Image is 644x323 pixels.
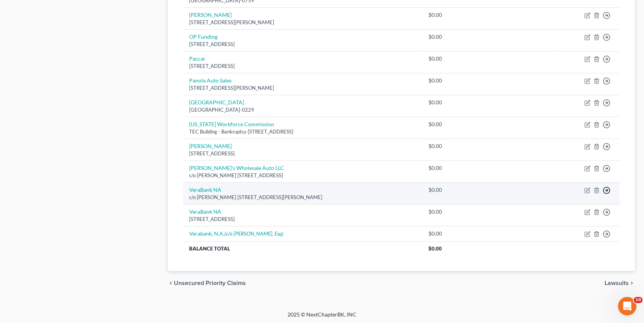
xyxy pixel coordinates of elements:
div: $0.00 [428,11,475,19]
a: VeraBank NA [189,186,221,193]
div: [STREET_ADDRESS][PERSON_NAME] [189,84,416,92]
a: [US_STATE] Workforce Commission [189,121,274,127]
span: $0.00 [428,246,442,252]
div: $0.00 [428,164,475,172]
div: [GEOGRAPHIC_DATA]-0229 [189,106,416,114]
iframe: Intercom live chat [618,297,636,315]
i: chevron_left [168,280,174,286]
div: [STREET_ADDRESS][PERSON_NAME] [189,19,416,26]
a: Verabank, N.A.(c/o [PERSON_NAME], Esq) [189,230,283,237]
a: [GEOGRAPHIC_DATA] [189,99,244,105]
a: [PERSON_NAME] [189,12,232,18]
button: chevron_left Unsecured Priority Claims [168,280,246,286]
a: OP Funding [189,33,217,40]
div: c/o [PERSON_NAME] [STREET_ADDRESS][PERSON_NAME] [189,194,416,201]
span: Lawsuits [605,280,629,286]
div: [STREET_ADDRESS] [189,216,416,223]
div: $0.00 [428,230,475,237]
div: $0.00 [428,77,475,84]
div: TEC Building - Bankruptcy [STREET_ADDRESS] [189,128,416,135]
a: Paccar [189,55,206,62]
div: $0.00 [428,186,475,194]
div: $0.00 [428,99,475,106]
i: (c/o [PERSON_NAME], Esq) [224,230,283,237]
div: [STREET_ADDRESS] [189,150,416,157]
div: $0.00 [428,33,475,41]
a: [PERSON_NAME] [189,143,232,149]
div: [STREET_ADDRESS] [189,41,416,48]
div: $0.00 [428,55,475,63]
div: $0.00 [428,142,475,150]
th: Balance Total [183,241,422,255]
div: c/o [PERSON_NAME] [STREET_ADDRESS] [189,172,416,179]
button: Lawsuits chevron_right [605,280,635,286]
a: [PERSON_NAME]'s Wholesale Auto LLC [189,165,284,171]
div: [STREET_ADDRESS] [189,63,416,70]
span: 10 [634,297,642,303]
div: $0.00 [428,208,475,216]
div: $0.00 [428,120,475,128]
i: chevron_right [629,280,635,286]
a: Panola Auto Sales [189,77,232,84]
span: Unsecured Priority Claims [174,280,246,286]
a: VeraBank NA [189,208,221,215]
